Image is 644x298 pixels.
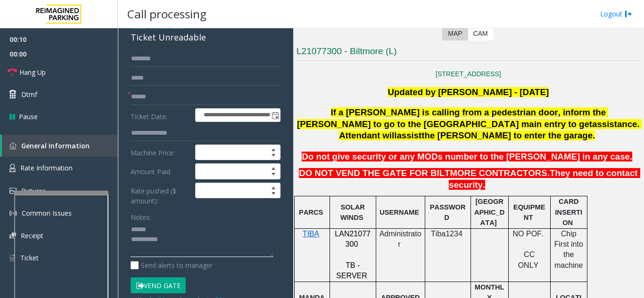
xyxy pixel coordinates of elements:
[123,2,211,25] h3: Call processing
[9,254,16,262] img: 'icon'
[128,163,193,179] label: Amount Paid:
[131,31,281,44] div: Ticket Unreadable
[299,168,550,178] span: DO NOT VEND THE GATE FOR BILTMORE CONTRACTORS.
[131,260,213,270] label: Send alerts to manager
[297,107,608,129] span: If a [PERSON_NAME] is calling from a pedestrian door, inform the [PERSON_NAME] to go to the [GEOG...
[513,203,545,221] span: EQUIPMENT
[267,191,280,198] span: Decrease value
[9,164,16,172] img: 'icon'
[9,209,17,217] img: 'icon'
[20,163,73,172] span: Rate Information
[21,141,90,150] span: General Information
[9,142,17,149] img: 'icon'
[19,67,46,77] span: Hang Up
[303,230,320,238] a: TIBA
[302,152,632,161] span: Do not give security or any MODs number to the [PERSON_NAME] in any case.
[131,209,151,222] label: Notes:
[2,135,118,157] a: General Information
[9,188,17,194] img: 'icon'
[128,183,193,206] label: Rate pushed ($ amount):
[128,145,193,161] label: Machine Price:
[449,168,640,190] span: They need to contact security.
[336,261,367,280] span: TB - SERVER
[513,230,544,238] span: NO POF.
[128,108,193,122] label: Ticket Date:
[430,203,466,221] span: PASSWORD
[442,27,468,40] label: Map
[468,27,494,40] label: CAM
[592,119,637,129] span: assistance
[554,230,585,269] span: Chip First into the machine
[396,130,421,140] span: assist
[270,109,280,122] span: Toggle popup
[299,209,323,216] span: PARCS
[340,203,367,221] span: SOLAR WINDS
[9,233,16,239] img: 'icon'
[131,277,186,293] button: Vend Gate
[147,22,185,31] span: -
[267,171,280,179] span: Decrease value
[431,230,462,238] span: Tiba1234
[421,130,595,140] span: the [PERSON_NAME] to enter the garage.
[21,89,37,99] span: Dtmf
[600,9,632,19] a: Logout
[518,250,539,269] span: CC ONLY
[21,186,46,195] span: Pictures
[625,9,632,19] img: logout
[267,164,280,171] span: Increase value
[19,112,38,121] span: Pause
[267,153,280,160] span: Decrease value
[297,45,640,61] h3: L21077300 - Biltmore (L)
[474,198,504,226] span: [GEOGRAPHIC_DATA]
[267,183,280,191] span: Increase value
[436,70,501,78] a: [STREET_ADDRESS]
[267,145,280,153] span: Increase value
[380,209,419,216] span: USERNAME
[388,87,549,97] font: Updated by [PERSON_NAME] - [DATE]
[555,198,582,226] span: CARD INSERTION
